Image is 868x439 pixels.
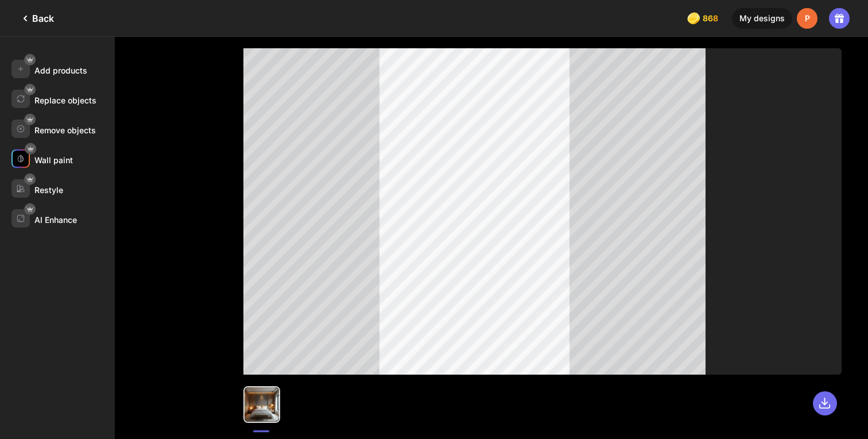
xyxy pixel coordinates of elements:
div: Wall paint [34,155,73,165]
div: AI Enhance [34,215,77,225]
div: Back [18,11,54,25]
div: My designs [732,8,792,29]
span: 868 [703,14,720,23]
div: Restyle [34,185,63,195]
div: Replace objects [34,95,96,105]
div: P [797,8,817,29]
div: Add products [34,66,87,75]
div: Remove objects [34,125,96,135]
